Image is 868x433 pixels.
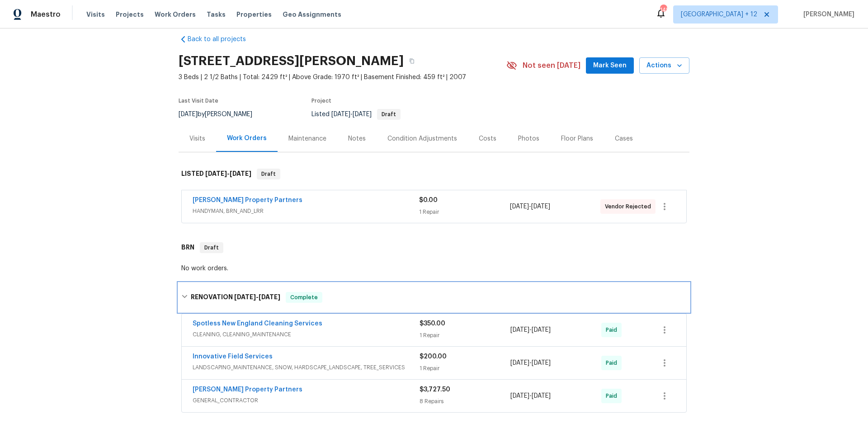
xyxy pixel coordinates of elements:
div: LISTED [DATE]-[DATE]Draft [179,160,689,188]
span: Actions [646,60,682,71]
span: Mark Seen [593,60,627,71]
div: 1 Repair [420,331,510,340]
span: - [234,294,280,300]
span: $0.00 [419,197,438,203]
span: Draft [201,243,222,252]
span: [DATE] [230,170,251,177]
span: HANDYMAN, BRN_AND_LRR [193,207,419,216]
span: Geo Assignments [283,10,341,19]
span: Tasks [207,11,226,18]
span: [DATE] [205,170,227,177]
span: Complete [287,293,321,302]
span: [DATE] [353,111,372,118]
span: Listed [311,111,401,118]
span: [DATE] [510,203,529,210]
div: Photos [518,134,539,143]
span: Visits [86,10,105,19]
span: [DATE] [259,294,280,300]
div: 1 Repair [419,207,509,216]
div: BRN Draft [179,233,689,262]
div: No work orders. [181,264,687,273]
span: CLEANING, CLEANING_MAINTENANCE [193,330,420,339]
span: [DATE] [510,327,529,333]
span: [GEOGRAPHIC_DATA] + 12 [681,10,757,19]
span: Paid [606,358,621,367]
span: $200.00 [420,353,447,360]
span: $350.00 [420,320,445,327]
button: Actions [639,57,689,74]
h2: [STREET_ADDRESS][PERSON_NAME] [179,56,404,66]
span: GENERAL_CONTRACTOR [193,396,420,405]
div: by [PERSON_NAME] [179,109,263,120]
div: 1 Repair [420,364,510,373]
span: [DATE] [532,360,551,366]
span: [DATE] [510,360,529,366]
span: [DATE] [531,203,550,210]
span: [DATE] [510,393,529,399]
div: Maintenance [288,134,326,143]
span: Paid [606,325,621,334]
a: Spotless New England Cleaning Services [193,320,322,327]
a: Back to all projects [179,35,265,44]
span: [DATE] [234,294,256,300]
h6: RENOVATION [191,292,280,303]
span: LANDSCAPING_MAINTENANCE, SNOW, HARDSCAPE_LANDSCAPE, TREE_SERVICES [193,363,420,372]
div: Visits [189,134,205,143]
a: Innovative Field Services [193,353,273,360]
h6: LISTED [181,169,251,179]
a: [PERSON_NAME] Property Partners [193,386,302,393]
span: Last Visit Date [179,98,218,104]
a: [PERSON_NAME] Property Partners [193,197,302,203]
div: 8 Repairs [420,397,510,406]
span: Project [311,98,331,104]
span: - [510,391,551,400]
span: Draft [378,112,400,117]
div: Costs [479,134,496,143]
button: Copy Address [404,53,420,69]
span: Paid [606,391,621,400]
div: Cases [615,134,633,143]
h6: BRN [181,242,194,253]
span: Work Orders [155,10,196,19]
span: - [205,170,251,177]
div: Floor Plans [561,134,593,143]
span: Properties [236,10,272,19]
span: - [510,202,550,211]
span: Vendor Rejected [605,202,655,211]
span: [PERSON_NAME] [800,10,854,19]
span: 3 Beds | 2 1/2 Baths | Total: 2429 ft² | Above Grade: 1970 ft² | Basement Finished: 459 ft² | 2007 [179,73,506,82]
button: Mark Seen [586,57,634,74]
span: [DATE] [331,111,350,118]
div: Condition Adjustments [387,134,457,143]
span: Draft [258,169,279,179]
span: [DATE] [179,111,198,118]
span: Maestro [31,10,61,19]
span: - [331,111,372,118]
div: Work Orders [227,134,267,143]
div: Notes [348,134,366,143]
span: Not seen [DATE] [523,61,580,70]
span: Projects [116,10,144,19]
span: - [510,325,551,334]
div: RENOVATION [DATE]-[DATE]Complete [179,283,689,312]
span: [DATE] [532,393,551,399]
span: [DATE] [532,327,551,333]
span: $3,727.50 [420,386,450,393]
span: - [510,358,551,367]
div: 148 [660,5,666,14]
